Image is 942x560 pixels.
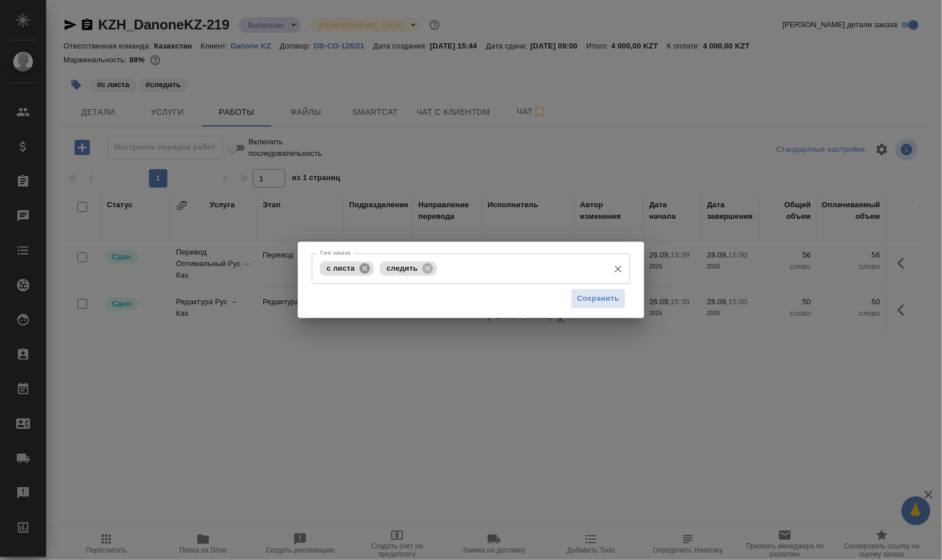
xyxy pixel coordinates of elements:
span: с листа [320,264,362,272]
button: Очистить [610,261,626,277]
span: Сохранить [577,292,619,305]
div: следить [380,262,437,276]
button: Сохранить [571,289,626,309]
span: следить [380,264,425,272]
div: с листа [320,262,374,276]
